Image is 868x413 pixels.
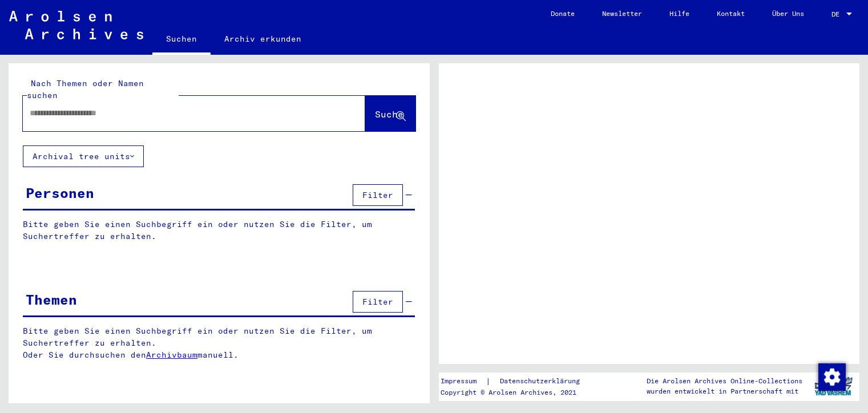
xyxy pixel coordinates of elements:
[23,325,415,361] p: Bitte geben Sie einen Suchbegriff ein oder nutzen Sie die Filter, um Suchertreffer zu erhalten. O...
[375,108,403,120] span: Suche
[831,10,844,18] span: DE
[27,78,144,100] mat-label: Nach Themen oder Namen suchen
[812,372,855,400] img: yv_logo.png
[9,11,143,39] img: Arolsen_neg.svg
[146,350,197,360] a: Archivbaum
[26,289,77,310] div: Themen
[362,297,393,307] span: Filter
[26,183,94,203] div: Personen
[441,375,594,387] div: |
[491,375,594,387] a: Datenschutzerklärung
[647,386,802,396] p: wurden entwickelt in Partnerschaft mit
[353,291,403,313] button: Filter
[365,96,415,131] button: Suche
[211,25,315,52] a: Archiv erkunden
[647,376,802,386] p: Die Arolsen Archives Online-Collections
[441,375,486,387] a: Impressum
[362,190,393,200] span: Filter
[23,145,144,167] button: Archival tree units
[152,25,211,55] a: Suchen
[23,218,415,242] p: Bitte geben Sie einen Suchbegriff ein oder nutzen Sie die Filter, um Suchertreffer zu erhalten.
[353,184,403,206] button: Filter
[818,363,846,391] img: Zustimmung ändern
[441,387,594,398] p: Copyright © Arolsen Archives, 2021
